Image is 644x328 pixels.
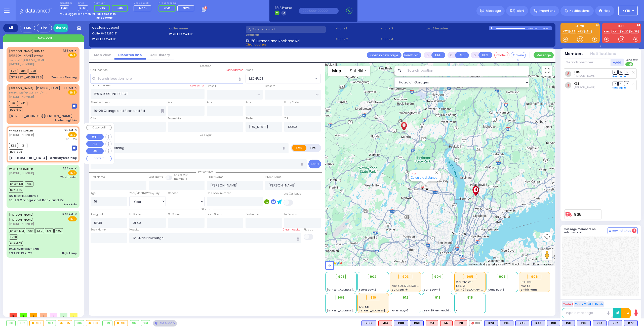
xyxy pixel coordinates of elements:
[564,227,608,234] h5: Message members on selected call
[471,322,474,324] img: red-radio-icon.svg
[74,212,77,216] span: ✕
[63,128,73,132] span: 1:38 AM
[608,227,638,234] button: Internal Chat 4
[86,148,104,154] button: BUS
[574,85,595,89] span: Yisroel Feldman
[367,52,401,58] a: Open in new page
[431,52,445,58] button: UNIT
[63,167,73,170] span: 1:34 AM
[539,9,555,13] span: Important
[306,145,320,151] label: Fire
[74,166,77,171] span: ✕
[528,25,532,31] div: 0:00
[421,184,429,191] div: 905
[60,5,69,11] span: ky68
[101,31,117,35] span: 8458252131
[455,320,467,326] div: ALS
[284,212,297,216] label: In Service
[9,247,39,251] div: RAMBAM URGENT CARE
[542,66,552,76] button: Toggle fullscreen view
[90,53,114,57] a: Map View
[86,134,104,140] button: UNIT
[161,109,164,113] span: Other building occupants
[467,295,473,300] span: 918
[246,212,261,216] label: Destination
[198,64,214,68] span: Location
[9,241,23,246] span: BUS-903
[471,186,480,196] div: Westchester Medical Center-Woods Road
[64,203,77,206] div: Back Pain
[424,280,425,284] span: -
[86,125,112,130] button: Copy call
[60,2,72,5] label: Dispatcher
[521,280,532,284] span: St Lukes
[72,146,77,151] img: message-box.svg
[164,6,171,10] span: FD18
[328,66,345,76] button: Show street map
[9,90,60,95] span: ר' זלמן - ר' הערשל פאלקאוויטש
[403,52,421,58] button: Transfer call
[129,233,302,243] input: Search hospital
[207,101,214,105] label: Room
[91,74,244,83] input: Search location here
[542,250,552,260] button: Drag Pegman onto the map to open Street View
[19,143,27,148] span: K8
[542,26,552,30] div: K-68
[624,320,638,326] div: BLS
[91,117,96,121] label: City
[478,52,492,58] button: BUS
[246,42,267,46] span: Clear address
[424,284,425,288] span: -
[92,37,167,41] label: WIRELESS CALLER
[410,320,424,326] div: BLS
[574,301,587,307] button: Code 2
[403,295,408,300] span: 912
[515,320,529,326] div: BLS
[35,36,52,41] span: + New call
[30,313,37,317] span: 0
[531,320,545,326] div: BLS
[440,320,453,326] div: ALS
[488,284,490,288] span: -
[30,320,44,326] div: 903
[587,301,604,307] button: ALS-Rush
[574,82,579,85] a: K31
[275,6,292,10] span: BRIA Phone
[9,86,33,90] a: [PERSON_NAME]
[327,280,329,284] span: -
[68,132,77,137] span: EMS
[74,128,77,132] span: ✕
[46,320,56,326] div: 904
[304,228,313,232] label: Pick up
[398,274,412,279] div: 903
[158,2,196,5] label: Fire units on call
[534,52,554,58] button: Message
[366,295,380,300] div: 910
[26,228,34,233] span: K29
[517,9,524,13] span: Alert
[62,212,73,216] span: 12:39 AM
[117,6,123,10] span: K80
[130,320,139,326] div: 912
[265,84,275,88] label: Cross 2
[574,70,580,74] a: K85
[20,313,27,317] span: 0
[129,191,166,195] div: Year/Month/Week/Day
[624,70,629,74] span: TR
[86,320,100,326] div: 908
[9,213,33,222] a: [PERSON_NAME] [PERSON_NAME]
[114,53,146,57] a: Dispatch info
[435,295,440,300] span: 913
[9,58,61,63] span: ר' יושע - ר' [PERSON_NAME]
[584,30,592,33] a: K54
[100,6,105,10] span: K29
[455,52,469,58] button: ALS
[521,288,537,292] span: Smith Farm
[9,171,34,175] span: [PHONE_NUMBER]
[9,75,44,80] div: [STREET_ADDRESS]
[456,288,493,292] span: AT - 2 [GEOGRAPHIC_DATA]
[327,288,375,292] span: [STREET_ADDRESS][PERSON_NAME]
[103,320,112,326] div: 909
[9,251,32,256] div: 1 STRELISK CT
[9,95,34,99] span: [PHONE_NUMBER]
